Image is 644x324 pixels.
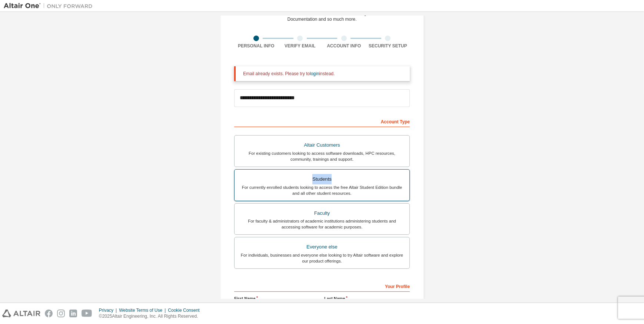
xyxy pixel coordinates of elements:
[2,310,40,317] img: altair_logo.svg
[239,184,405,196] div: For currently enrolled students looking to access the free Altair Student Edition bundle and all ...
[239,218,405,230] div: For faculty & administrators of academic institutions administering students and accessing softwa...
[239,150,405,162] div: For existing customers looking to access software downloads, HPC resources, community, trainings ...
[310,71,319,76] a: login
[82,310,92,317] img: youtube.svg
[243,71,404,77] div: Email already exists. Please try to instead.
[234,280,410,292] div: Your Profile
[322,43,366,49] div: Account Info
[99,313,204,320] p: © 2025 Altair Engineering, Inc. All Rights Reserved.
[57,310,65,317] img: instagram.svg
[239,252,405,264] div: For individuals, businesses and everyone else looking to try Altair software and explore our prod...
[273,10,371,22] div: For Free Trials, Licenses, Downloads, Learning & Documentation and so much more.
[278,43,322,49] div: Verify Email
[4,2,96,10] img: Altair One
[239,208,405,218] div: Faculty
[239,140,405,150] div: Altair Customers
[119,307,168,313] div: Website Terms of Use
[69,310,77,317] img: linkedin.svg
[234,115,410,127] div: Account Type
[366,43,410,49] div: Security Setup
[234,43,278,49] div: Personal Info
[239,242,405,252] div: Everyone else
[239,174,405,184] div: Students
[234,295,320,301] label: First Name
[168,307,204,313] div: Cookie Consent
[324,295,410,301] label: Last Name
[45,310,53,317] img: facebook.svg
[99,307,119,313] div: Privacy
